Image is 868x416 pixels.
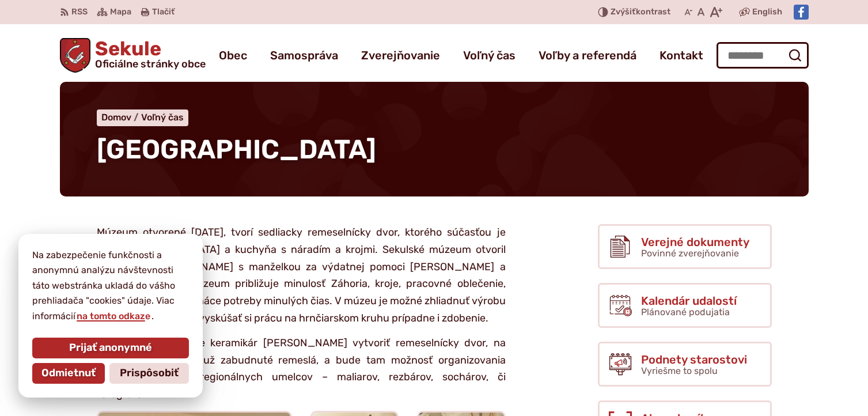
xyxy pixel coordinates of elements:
[598,224,772,269] a: Verejné dokumenty Povinné zverejňovanie
[361,39,440,71] a: Zverejňovanie
[641,236,749,248] span: Verejné dokumenty
[611,7,636,17] span: Zvýšiť
[60,38,206,73] a: Logo Sekule, prejsť na domovskú stránku.
[32,338,189,358] button: Prijať anonymné
[598,342,772,387] a: Podnety starostovi Vyriešme to spolu
[463,39,516,71] a: Voľný čas
[101,112,131,123] span: Domov
[97,134,376,165] span: [GEOGRAPHIC_DATA]
[32,363,105,384] button: Odmietnuť
[659,39,703,71] a: Kontakt
[539,39,636,71] a: Voľby a referendá
[75,311,151,322] a: na tomto odkaze
[750,5,784,19] a: English
[69,342,152,354] span: Prijať anonymné
[141,112,184,123] a: Voľný čas
[60,38,91,73] img: Prejsť na domovskú stránku
[152,7,175,17] span: Tlačiť
[109,363,189,384] button: Prispôsobiť
[90,39,206,69] span: Sekule
[120,367,179,380] span: Prispôsobiť
[794,5,809,20] img: Prejsť na Facebook stránku
[641,365,718,376] span: Vyriešme to spolu
[611,7,670,17] span: kontrast
[97,335,506,403] p: V budúcnosti plánuje keramikár [PERSON_NAME] vytvoriť remeselnícky dvor, na ktorom ožijú mnohé už...
[101,112,141,123] a: Domov
[110,5,131,19] span: Mapa
[32,248,189,324] p: Na zabezpečenie funkčnosti a anonymnú analýzu návštevnosti táto webstránka ukladá do vášho prehli...
[641,294,737,307] span: Kalendár udalostí
[97,224,506,327] p: Múzeum otvorené [DATE], tvorí sedliacky remeselnícky dvor, ktorého súčasťou je dobová [MEDICAL_DA...
[219,39,247,71] a: Obec
[270,39,338,71] a: Samospráva
[95,59,206,69] span: Oficiálne stránky obce
[41,367,96,380] span: Odmietnuť
[71,5,88,19] span: RSS
[598,283,772,328] a: Kalendár udalostí Plánované podujatia
[752,5,782,19] span: English
[641,353,747,366] span: Podnety starostovi
[641,307,730,317] span: Plánované podujatia
[641,248,739,259] span: Povinné zverejňovanie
